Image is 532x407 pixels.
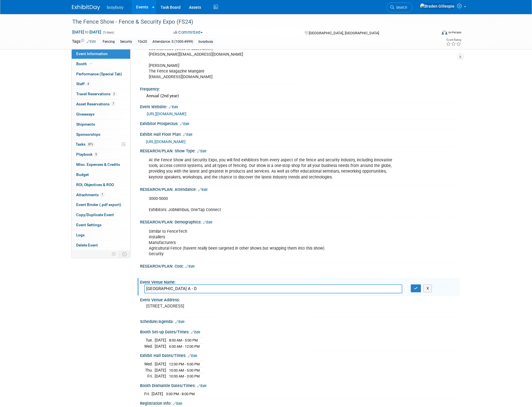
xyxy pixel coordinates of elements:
span: 6:00 AM - 12:00 PM [169,344,200,349]
span: 7 [111,102,115,106]
td: Wed. [144,343,155,349]
span: 9 [94,152,98,157]
a: Budget [72,170,130,180]
div: At the Fence Show and Security Expo, you will find exhibitors from every aspect of the fence and ... [145,155,398,183]
a: Copy/Duplicate Event [72,210,130,220]
span: Tasks [76,142,94,146]
span: (3 days) [102,31,114,34]
span: Attachments [76,193,104,197]
div: Annual (2nd year) [144,92,456,100]
a: Event Settings [72,220,130,230]
td: [DATE] [155,361,166,367]
td: Wed. [144,361,155,367]
div: RESEARCH/PLAN: Cost: [140,262,460,269]
td: [DATE] [155,337,166,343]
span: Event Binder (.pdf export) [76,202,121,207]
a: Search [387,3,412,12]
pre: [STREET_ADDRESS] [146,304,267,309]
div: Similar to FenceTech Installers Manufacturers Agricultural Fence (havent really been targeted in ... [145,226,398,260]
td: Fri. [144,391,152,397]
div: Attendance: S (1000-4999) [151,39,195,45]
a: Asset Reservations7 [72,99,130,109]
a: Sponsorships [72,130,130,139]
span: busybusy [107,5,123,10]
div: The Fence Show - Fence & Security Expo (FS24) [70,17,428,27]
a: Edit [185,264,195,268]
a: Tasks81% [72,139,130,149]
span: Delete Event [76,243,98,247]
td: [DATE] [155,373,166,379]
span: Copy/Duplicate Event [76,212,114,217]
a: Booth [72,59,130,69]
a: Misc. Expenses & Credits [72,160,130,169]
div: Booth Dismantle Dates/Times: [140,381,460,389]
button: Committed [172,30,205,35]
div: Security [118,39,134,45]
span: Shipments [76,122,95,126]
div: Schedule/Agenda: [140,317,460,325]
span: Misc. Expenses & Credits [76,162,120,167]
span: 81% [87,142,94,146]
a: Delete Event [72,240,130,250]
div: Exhibit Hall Floor Plan: [140,130,460,137]
a: Attachments7 [72,190,130,200]
a: Shipments [72,119,130,129]
a: Edit [197,384,206,388]
div: Event Venue Address: [140,296,460,303]
td: Thu. [144,367,155,373]
div: Frequency: [140,85,460,92]
a: Edit [198,188,208,192]
div: Fencing [101,39,116,45]
span: [DATE] [DATE] [72,30,102,35]
span: [GEOGRAPHIC_DATA], [GEOGRAPHIC_DATA] [309,31,379,35]
div: RESEARCH/PLAN: Attendance: [140,185,460,193]
span: 3:00 PM - 8:00 PM [166,392,195,396]
td: Personalize Event Tab Strip [109,250,119,258]
td: Tags [72,39,96,45]
div: Event Rating [446,39,461,41]
i: Booth reservation complete [89,62,92,65]
a: Edit [169,105,178,109]
a: [URL][DOMAIN_NAME] [147,112,186,116]
span: Performance (Special Tab) [76,72,122,76]
div: In-Person [448,30,461,35]
a: ROI, Objectives & ROO [72,180,130,190]
a: Travel Reservations2 [72,89,130,99]
span: Event Settings [76,223,102,227]
a: [URL][DOMAIN_NAME] [146,139,186,144]
td: [DATE] [155,367,166,373]
a: Edit [173,402,182,406]
span: 7 [100,193,104,197]
img: Braden Gillespie [420,3,455,9]
a: Performance (Special Tab) [72,69,130,79]
a: Edit [175,320,184,324]
td: [DATE] [155,343,166,349]
img: Format-Inperson.png [442,30,447,35]
td: Tue. [144,337,155,343]
span: Sponsorships [76,132,100,137]
a: Edit [197,149,206,153]
div: RESEARCH/PLAN: Demographics: [140,218,460,225]
a: Event Information [72,49,130,59]
td: Toggle Event Tabs [119,250,130,258]
img: ExhibitDay [72,5,100,10]
span: to [84,30,89,34]
span: ROI, Objectives & ROO [76,182,114,187]
span: 12:00 PM - 5:00 PM [169,362,200,366]
td: [DATE] [152,391,163,397]
span: 10:00 AM - 3:00 PM [169,374,200,378]
div: Booth Set-up Dates/Times: [140,328,460,335]
a: Event Binder (.pdf export) [72,200,130,210]
span: Budget [76,172,89,177]
a: Playbook9 [72,150,130,159]
div: 3000-5000 Exhibitors: JobNimbus, OneTap Connect [145,193,398,216]
span: Logs [76,233,85,237]
span: Giveaways [76,112,94,116]
div: busybusy [197,39,215,45]
span: Search [394,5,407,10]
div: Event Venue Name: [140,278,460,285]
div: Event Website: [140,103,460,110]
div: RESEARCH/PLAN: Show Type: [140,147,460,154]
span: 2 [112,92,116,96]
